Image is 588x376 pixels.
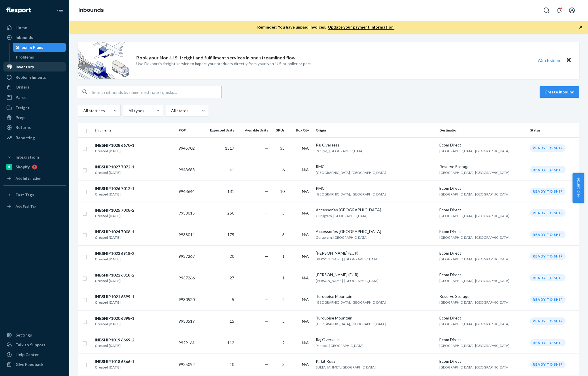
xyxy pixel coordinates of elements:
[16,44,43,50] div: Shipping Plans
[282,362,285,367] span: 3
[16,74,46,80] div: Replenishments
[316,300,386,304] span: [GEOGRAPHIC_DATA], [GEOGRAPHIC_DATA]
[265,297,268,302] span: —
[316,279,379,283] span: [PERSON_NAME], [GEOGRAPHIC_DATA]
[282,340,285,345] span: 2
[230,167,234,172] span: 41
[316,343,364,348] span: Panipat,, [GEOGRAPHIC_DATA]
[17,112,61,118] span: Normal Order Holds
[95,300,134,305] div: Created [DATE]
[17,145,92,151] a: Other Apps Acknowledging Orders
[265,362,268,367] span: —
[3,113,66,122] a: Prep
[95,229,134,235] div: INBSHIP1024 7008-1
[13,52,66,62] a: Problems
[265,319,268,324] span: —
[3,62,66,72] a: Inventory
[316,315,435,321] div: Turquoise Mountain
[95,142,134,148] div: INBSHIP1028 6670-1
[316,337,435,343] div: Raj Overseas
[6,7,31,13] img: Flexport logo
[176,289,202,310] td: 9930520
[95,251,134,256] div: INBSHIP1023 6918-2
[572,173,584,203] button: Help Center
[302,254,309,259] span: N/A
[282,319,285,324] span: 5
[9,52,130,102] p: Do you see an order in Walmart, Shopify, or another integration but it is not in Flexport? There ...
[95,213,134,219] div: Created [DATE]
[3,340,66,349] a: Talk to Support
[71,236,109,242] strong: Wait 30 minutes
[530,339,566,346] div: Ready to ship
[12,275,56,282] a: Walmart Seller Help
[439,294,525,299] div: Reserve Storage
[282,232,285,237] span: 3
[3,33,66,42] a: Inbounds
[282,254,285,259] span: 1
[316,250,435,256] div: [PERSON_NAME] (EUR)
[530,188,566,195] div: Ready to ship
[201,123,237,137] th: Expected Units
[176,137,202,159] td: 9945702
[16,352,39,358] div: Help Center
[17,123,109,129] a: Listing Not Linked to Correct Flexport SKU
[95,148,134,154] div: Created [DATE]
[16,154,40,160] div: Integrations
[95,170,134,176] div: Created [DATE]
[280,189,285,194] span: 10
[439,337,525,343] div: Ecom Direct
[16,25,27,31] div: Home
[439,229,525,234] div: Ecom Direct
[530,274,566,281] div: Ready to ship
[16,95,28,100] div: Parcel
[316,257,379,261] span: [PERSON_NAME], [GEOGRAPHIC_DATA]
[265,167,268,172] span: —
[16,204,36,209] div: Add Fast Tag
[302,362,309,367] span: N/A
[74,2,108,19] ol: breadcrumbs
[16,115,24,121] div: Prep
[16,84,29,90] div: Orders
[541,5,552,16] button: Open Search Box
[95,321,134,327] div: Created [DATE]
[439,257,509,261] span: [GEOGRAPHIC_DATA], [GEOGRAPHIC_DATA]
[16,35,33,40] div: Inbounds
[302,319,309,324] span: N/A
[439,164,525,170] div: Reserve Storage
[225,146,234,151] span: 1517
[136,61,312,67] p: Use Flexport’s freight service to import your products directly from your Non-U.S. supplier or port.
[16,164,30,170] div: Shopify
[95,186,134,191] div: INBSHIP1026 7012-1
[530,209,566,217] div: Ready to ship
[95,256,134,262] div: Created [DATE]
[227,189,234,194] span: 131
[95,164,134,170] div: INBSHIP1027 7072-1
[265,232,268,237] span: —
[265,340,268,345] span: —
[316,149,364,153] span: Panipat,, [GEOGRAPHIC_DATA]
[3,153,66,162] button: Integrations
[439,142,525,148] div: Ecom Direct
[16,192,34,198] div: Fast Tags
[439,250,525,256] div: Ecom Direct
[282,210,285,215] span: 5
[265,189,268,194] span: —
[54,5,66,16] button: Close Navigation
[280,146,285,151] span: 35
[265,275,268,280] span: —
[302,167,309,172] span: N/A
[439,279,509,283] span: [GEOGRAPHIC_DATA], [GEOGRAPHIC_DATA]
[16,176,41,181] div: Add Integration
[437,123,528,137] th: Destination
[316,192,386,196] span: [GEOGRAPHIC_DATA], [GEOGRAPHIC_DATA]
[95,364,134,370] div: Created [DATE]
[316,235,368,240] span: Gurugram, [GEOGRAPHIC_DATA]
[11,218,67,228] h2: Problem
[3,174,66,183] a: Add Integration
[439,192,509,196] span: [GEOGRAPHIC_DATA], [GEOGRAPHIC_DATA]
[13,43,66,52] a: Shipping Plans
[3,133,66,142] a: Reporting
[313,123,437,137] th: Origin
[316,358,435,364] div: Kirkit Rugs
[316,164,435,170] div: RMC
